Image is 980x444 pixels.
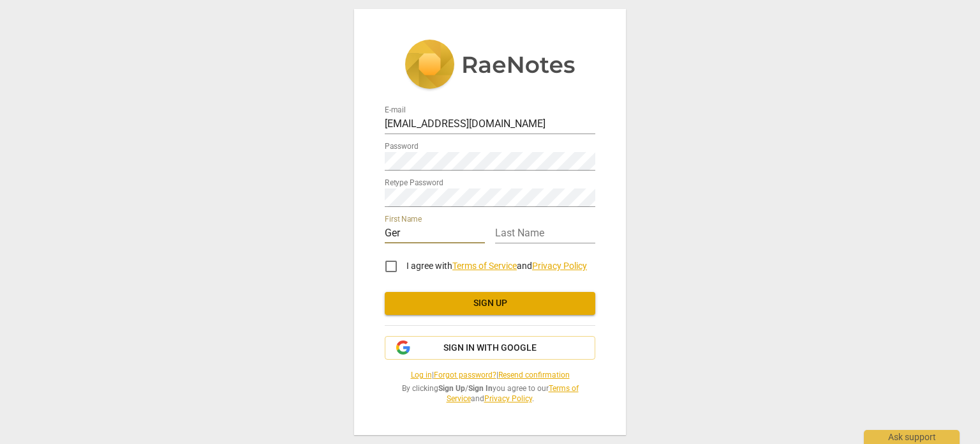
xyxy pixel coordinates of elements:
[438,384,465,393] b: Sign Up
[395,297,585,310] span: Sign up
[434,371,496,379] a: Forgot password?
[532,261,587,271] a: Privacy Policy
[385,336,595,360] button: Sign in with Google
[385,215,422,223] label: First Name
[447,384,579,404] a: Terms of Service
[385,142,419,150] label: Password
[484,394,532,403] a: Privacy Policy
[406,261,587,271] span: I agree with and
[385,179,443,187] label: Retype Password
[385,292,595,315] button: Sign up
[385,383,595,404] span: By clicking / you agree to our and .
[864,430,960,444] div: Ask support
[468,384,493,393] b: Sign In
[385,106,406,114] label: E-mail
[385,370,595,381] span: | |
[498,371,570,379] a: Resend confirmation
[452,261,517,271] a: Terms of Service
[443,342,537,355] span: Sign in with Google
[405,40,575,92] img: 5ac2273c67554f335776073100b6d88f.svg
[411,371,432,379] a: Log in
